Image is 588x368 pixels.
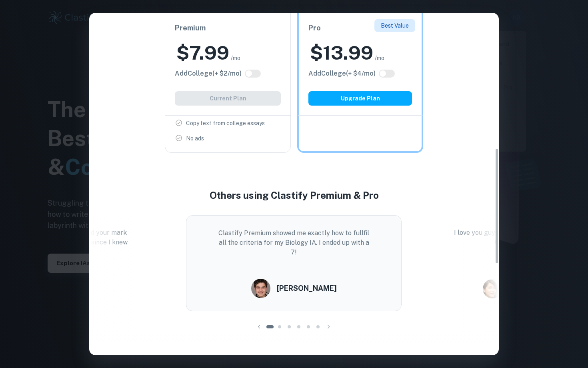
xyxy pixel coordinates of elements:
[175,22,281,34] h6: Premium
[375,54,384,62] span: /mo
[308,91,412,106] button: Upgrade Plan
[381,21,409,30] p: Best Value
[186,119,265,128] p: Copy text from college essays
[218,228,369,257] p: Clastify Premium showed me exactly how to fullfil all the criteria for my Biology IA. I ended up ...
[231,54,240,62] span: /mo
[277,283,337,294] h6: [PERSON_NAME]
[89,188,499,202] h4: Others using Clastify Premium & Pro
[310,40,373,66] h2: $ 13.99
[251,279,270,298] img: Carlos
[308,22,412,34] h6: Pro
[308,69,376,78] h6: Click to see all the additional College features.
[186,134,204,143] p: No ads
[175,69,242,78] h6: Click to see all the additional College features.
[176,40,229,66] h2: $ 7.99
